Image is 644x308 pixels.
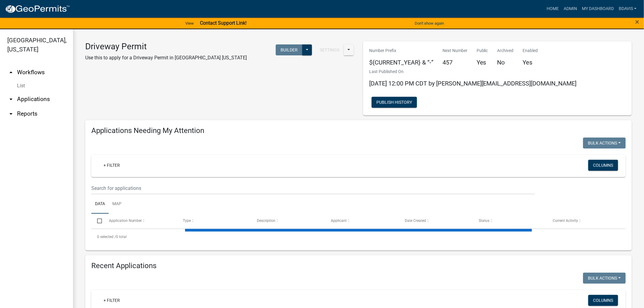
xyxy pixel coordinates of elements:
button: Bulk Actions [583,138,626,149]
span: [DATE] 12:00 PM CDT by [PERSON_NAME][EMAIL_ADDRESS][DOMAIN_NAME] [369,80,577,87]
p: Number Prefix [369,47,433,54]
div: 0 total [91,229,626,244]
p: Public [477,47,488,54]
a: Admin [561,3,579,15]
button: Columns [588,295,618,306]
h3: Driveway Permit [85,41,247,52]
datatable-header-cell: Applicant [325,214,399,228]
datatable-header-cell: Description [251,214,325,228]
a: Home [544,3,561,15]
a: + Filter [99,295,125,306]
p: Enabled [523,47,538,54]
button: Don't show again [412,18,446,28]
h5: Yes [477,59,488,66]
h4: Applications Needing My Attention [91,126,626,135]
wm-modal-confirm: Workflow Publish History [372,100,417,105]
a: Map [109,194,125,214]
span: 0 selected / [97,235,116,239]
h5: Yes [523,59,538,66]
span: × [635,18,639,26]
p: Next Number [443,47,467,54]
span: Applicant [331,219,347,223]
p: Archived [497,47,514,54]
button: Settings [315,44,344,55]
h5: 457 [443,59,467,66]
span: Application Number [109,219,142,223]
datatable-header-cell: Date Created [399,214,473,228]
span: Current Activity [553,219,578,223]
datatable-header-cell: Type [177,214,251,228]
datatable-header-cell: Select [91,214,103,228]
p: Last Published On [369,68,577,75]
span: Status [479,219,489,223]
a: My Dashboard [579,3,616,15]
button: Columns [588,160,618,171]
button: Bulk Actions [583,273,626,284]
i: arrow_drop_down [7,110,15,117]
button: Close [635,18,639,26]
a: bdavis [616,3,639,15]
button: Builder [276,44,303,55]
datatable-header-cell: Current Activity [547,214,621,228]
a: + Filter [99,160,125,171]
a: View [183,18,196,28]
p: Use this to apply for a Driveway Permit in [GEOGRAPHIC_DATA] [US_STATE] [85,54,247,61]
i: arrow_drop_up [7,69,15,76]
span: Date Created [405,219,426,223]
input: Search for applications [91,182,535,194]
h5: No [497,59,514,66]
strong: Contact Support Link! [200,20,247,26]
h4: Recent Applications [91,261,626,270]
datatable-header-cell: Application Number [103,214,177,228]
span: Description [257,219,275,223]
h5: ${CURRENT_YEAR} & “-” [369,59,433,66]
span: Type [183,219,191,223]
i: arrow_drop_down [7,96,15,103]
a: Data [91,194,109,214]
datatable-header-cell: Status [473,214,547,228]
button: Publish History [372,97,417,108]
